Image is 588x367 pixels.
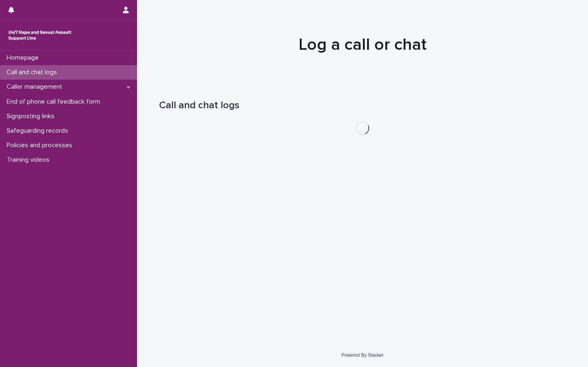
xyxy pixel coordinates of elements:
p: Caller management [3,83,69,91]
p: End of phone call feedback form [3,98,107,106]
p: Signposting links [3,112,61,120]
h1: Call and chat logs [159,100,566,112]
p: Call and chat logs [3,68,64,76]
p: Safeguarding records [3,127,75,135]
p: Homepage [3,54,45,62]
a: Powered By Stacker [341,352,383,357]
p: Training videos [3,156,56,164]
p: Policies and processes [3,141,79,149]
img: rhQMoQhaT3yELyF149Cw [7,27,73,44]
h1: Log a call or chat [159,35,566,55]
